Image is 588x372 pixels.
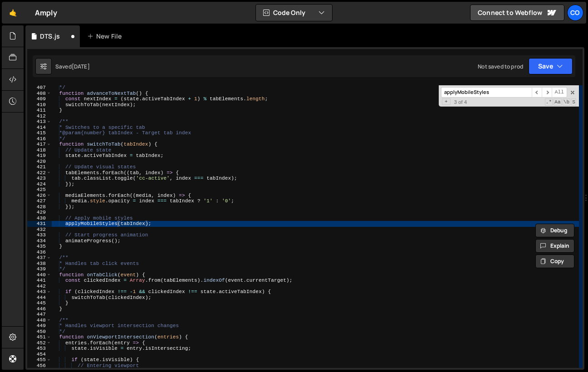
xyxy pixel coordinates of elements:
div: 412 [27,113,52,119]
div: 416 [27,136,52,142]
div: 450 [27,329,52,335]
div: 436 [27,250,52,255]
input: Search for [441,87,532,98]
div: 452 [27,340,52,346]
div: [DATE] [72,63,90,70]
div: 455 [27,357,52,363]
div: 407 [27,85,52,91]
div: 431 [27,221,52,227]
div: 438 [27,261,52,267]
div: 445 [27,300,52,306]
button: Debug [535,224,574,237]
a: Co [567,5,583,21]
div: 432 [27,227,52,233]
div: 441 [27,278,52,284]
span: RegExp Search [545,98,553,106]
div: 408 [27,91,52,97]
div: 413 [27,119,52,125]
span: Search In Selection [571,98,576,106]
div: 428 [27,204,52,210]
div: 440 [27,272,52,278]
div: DTS.js [40,32,60,41]
div: 430 [27,215,52,221]
div: 429 [27,210,52,215]
div: 456 [27,363,52,369]
div: 426 [27,193,52,199]
div: 422 [27,170,52,176]
span: Alt-Enter [552,87,567,98]
div: 409 [27,96,52,102]
div: 417 [27,142,52,147]
div: 434 [27,238,52,244]
div: Amply [35,7,57,18]
div: 444 [27,295,52,301]
div: Saved [55,63,90,70]
div: 435 [27,244,52,250]
div: 423 [27,176,52,181]
div: 447 [27,312,52,318]
button: Save [529,58,573,74]
div: 437 [27,255,52,261]
div: 453 [27,346,52,352]
div: 419 [27,153,52,159]
div: 439 [27,266,52,272]
div: 415 [27,130,52,136]
span: ​ [532,87,542,98]
div: 425 [27,187,52,193]
a: 🤙 [2,2,24,24]
div: Not saved to prod [478,63,523,70]
div: 433 [27,232,52,238]
div: 442 [27,284,52,289]
div: 410 [27,102,52,108]
div: 451 [27,334,52,340]
div: 421 [27,164,52,170]
div: 420 [27,159,52,165]
span: Whole Word Search [563,98,571,106]
div: 414 [27,125,52,131]
div: 443 [27,289,52,295]
div: 448 [27,318,52,323]
div: New File [87,32,125,41]
div: 418 [27,147,52,153]
button: Code Only [256,5,332,21]
span: Toggle Replace mode [442,98,451,105]
span: ​ [542,87,552,98]
div: 424 [27,181,52,187]
div: 411 [27,108,52,113]
button: Copy [535,255,574,268]
div: 446 [27,306,52,312]
div: 454 [27,352,52,357]
div: 449 [27,323,52,329]
div: 427 [27,198,52,204]
span: 3 of 4 [451,99,470,105]
button: Explain [535,239,574,253]
a: Connect to Webflow [470,5,564,21]
span: CaseSensitive Search [554,98,562,106]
